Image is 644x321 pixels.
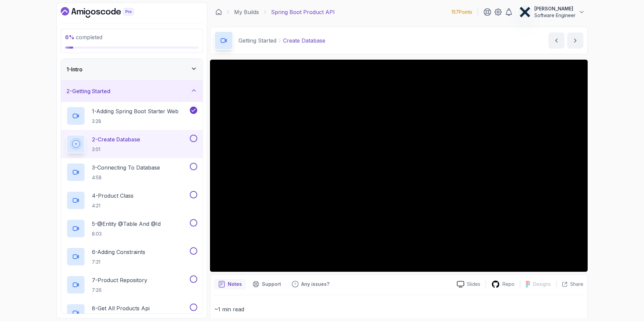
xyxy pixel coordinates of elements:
[567,33,583,49] button: next content
[66,87,110,95] h3: 2 - Getting Started
[556,281,583,287] button: Share
[214,279,246,290] button: notes button
[467,281,480,287] p: Slides
[301,281,329,287] p: Any issues?
[228,281,242,287] p: Notes
[519,6,531,18] img: user profile image
[92,202,133,209] p: 4:21
[249,279,285,290] button: Support button
[66,65,83,73] h3: 1 - Intro
[92,135,140,143] p: 2 - Create Database
[66,247,197,266] button: 6-Adding Constraints7:31
[533,281,551,287] p: Designs
[92,248,145,256] p: 6 - Adding Constraints
[66,275,197,294] button: 7-Product Repository7:26
[570,281,583,287] p: Share
[234,8,259,16] a: My Builds
[61,80,203,102] button: 2-Getting Started
[66,219,197,238] button: 5-@Entity @Table And @Id8:03
[288,279,333,290] button: Feedback button
[92,276,147,284] p: 7 - Product Repository
[451,281,486,288] a: Slides
[92,259,145,265] p: 7:31
[518,5,585,19] button: user profile image[PERSON_NAME]Software Engineer
[214,305,583,314] p: ~1 min read
[61,7,149,18] a: Dashboard
[66,135,197,153] button: 2-Create Database3:01
[92,118,178,125] p: 3:28
[92,164,160,172] p: 3 - Connecting To Database
[534,12,576,19] p: Software Engineer
[66,191,197,210] button: 4-Product Class4:21
[65,34,74,41] span: 6 %
[548,33,565,49] button: previous content
[61,59,203,80] button: 1-Intro
[210,60,588,272] iframe: 2 - Create Database
[534,5,576,12] p: [PERSON_NAME]
[66,107,197,125] button: 1-Adding Spring Boot Starter Web3:28
[92,231,161,237] p: 8:03
[502,281,515,287] p: Repo
[283,37,325,45] p: Create Database
[92,174,160,181] p: 4:58
[66,163,197,182] button: 3-Connecting To Database4:58
[92,287,147,294] p: 7:26
[238,37,276,45] p: Getting Started
[92,107,178,115] p: 1 - Adding Spring Boot Starter Web
[215,9,222,15] a: Dashboard
[92,146,140,153] p: 3:01
[92,220,161,228] p: 5 - @Entity @Table And @Id
[271,8,335,16] p: Spring Boot Product API
[65,34,102,41] span: completed
[486,280,520,288] a: Repo
[262,281,281,287] p: Support
[451,9,472,15] p: 157 Points
[92,304,150,312] p: 8 - Get All Products Api
[92,192,133,200] p: 4 - Product Class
